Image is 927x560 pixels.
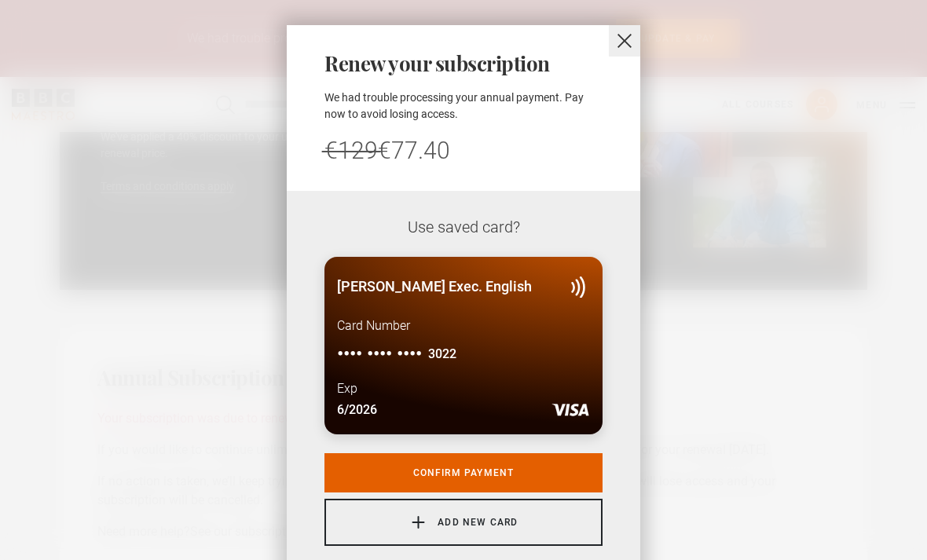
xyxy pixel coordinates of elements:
[337,342,590,367] p: •••• •••• ••••
[337,276,532,297] p: [PERSON_NAME] Exec. English
[337,379,357,398] p: Exp
[324,135,603,166] div: €77.40
[324,453,603,492] button: Confirm payment
[337,317,590,335] p: Card Number
[337,401,377,419] p: 6/2026
[609,25,640,57] button: close
[324,216,603,238] p: Use saved card?
[324,90,603,123] p: We had trouble processing your annual payment. Pay now to avoid losing access.
[324,137,378,164] span: €129
[324,50,603,77] h3: Renew your subscription
[428,342,456,367] span: 3022
[551,398,590,422] img: visa
[324,499,603,546] button: Add new card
